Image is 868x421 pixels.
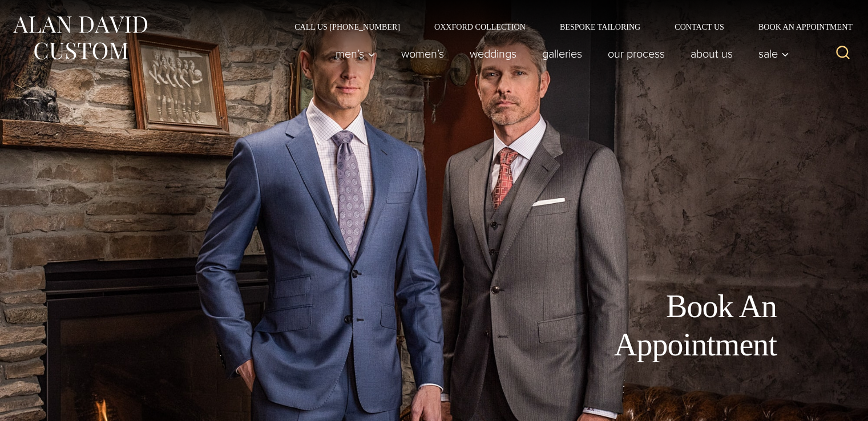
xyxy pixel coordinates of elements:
a: Book an Appointment [741,23,857,31]
h1: Book An Appointment [520,288,777,364]
span: Men’s [336,48,376,59]
a: Contact Us [657,23,741,31]
span: Sale [758,48,789,59]
a: Bespoke Tailoring [543,23,657,31]
a: Our Process [595,42,678,65]
a: Galleries [530,42,595,65]
nav: Secondary Navigation [277,23,857,31]
button: View Search Form [829,40,857,67]
a: Call Us [PHONE_NUMBER] [277,23,417,31]
a: Women’s [389,42,457,65]
a: Oxxford Collection [417,23,543,31]
a: weddings [457,42,530,65]
nav: Primary Navigation [323,42,796,65]
a: About Us [678,42,746,65]
img: Alan David Custom [11,13,148,63]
